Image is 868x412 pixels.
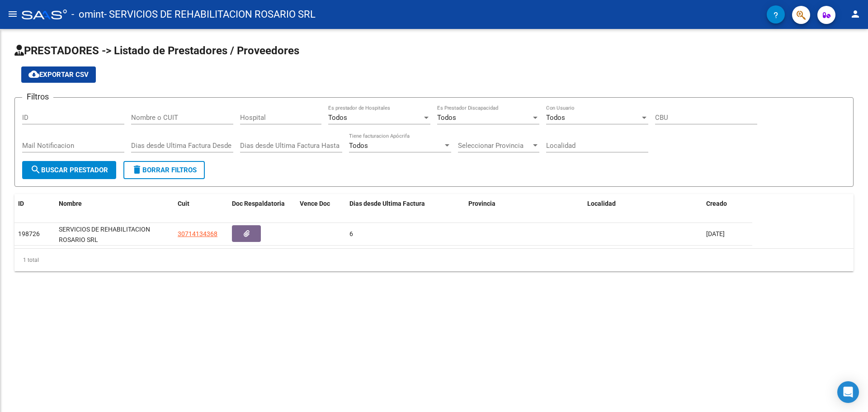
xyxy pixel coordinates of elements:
[346,194,465,213] datatable-header-cell: Dias desde Ultima Factura
[59,224,170,243] div: SERVICIOS DE REHABILITACION ROSARIO SRL
[59,200,82,207] span: Nombre
[30,164,41,175] mat-icon: search
[123,161,205,179] button: Borrar Filtros
[706,200,727,207] span: Creado
[584,194,703,213] datatable-header-cell: Localidad
[850,9,861,19] mat-icon: person
[22,161,116,179] button: Buscar Prestador
[178,230,217,237] span: 30714134368
[703,194,752,213] datatable-header-cell: Creado
[7,9,18,19] mat-icon: menu
[104,5,316,24] span: - SERVICIOS DE REHABILITACION ROSARIO SRL
[28,71,89,79] span: Exportar CSV
[228,194,296,213] datatable-header-cell: Doc Respaldatoria
[22,90,53,103] h3: Filtros
[14,44,299,57] span: PRESTADORES -> Listado de Prestadores / Proveedores
[468,200,495,207] span: Provincia
[18,230,40,237] span: 198726
[349,142,368,150] span: Todos
[55,194,174,213] datatable-header-cell: Nombre
[465,194,584,213] datatable-header-cell: Provincia
[546,114,565,122] span: Todos
[174,194,228,213] datatable-header-cell: Cuit
[14,249,854,271] div: 1 total
[132,166,197,174] span: Borrar Filtros
[18,200,24,207] span: ID
[328,114,347,122] span: Todos
[21,66,96,83] button: Exportar CSV
[296,194,346,213] datatable-header-cell: Vence Doc
[178,200,189,207] span: Cuit
[232,200,285,207] span: Doc Respaldatoria
[837,381,859,403] div: Open Intercom Messenger
[132,164,142,175] mat-icon: delete
[437,114,456,122] span: Todos
[300,200,330,207] span: Vence Doc
[458,142,531,150] span: Seleccionar Provincia
[71,5,104,24] span: - omint
[28,69,39,80] mat-icon: cloud_download
[349,230,353,237] span: 6
[587,200,616,207] span: Localidad
[349,200,425,207] span: Dias desde Ultima Factura
[14,194,55,213] datatable-header-cell: ID
[706,230,725,237] span: [DATE]
[30,166,108,174] span: Buscar Prestador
